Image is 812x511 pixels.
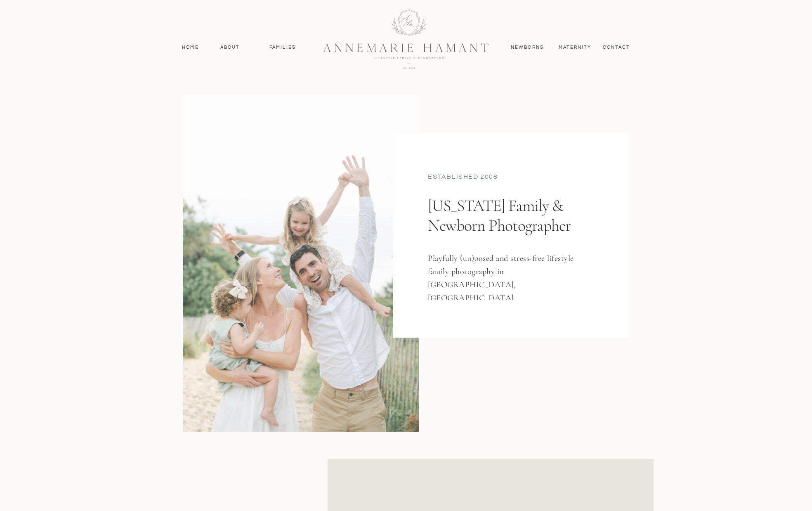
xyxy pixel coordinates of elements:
[428,196,591,267] h1: [US_STATE] Family & Newborn Photographer
[428,172,595,183] div: established 2008
[264,44,301,51] a: Families
[598,44,634,51] a: contact
[559,44,590,51] a: MAternity
[218,44,242,51] a: About
[178,44,203,51] a: Home
[507,44,547,51] a: Newborns
[428,252,583,300] h3: Playfully (un)posed and stress-free lifestyle family photography in [GEOGRAPHIC_DATA], [GEOGRAPHI...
